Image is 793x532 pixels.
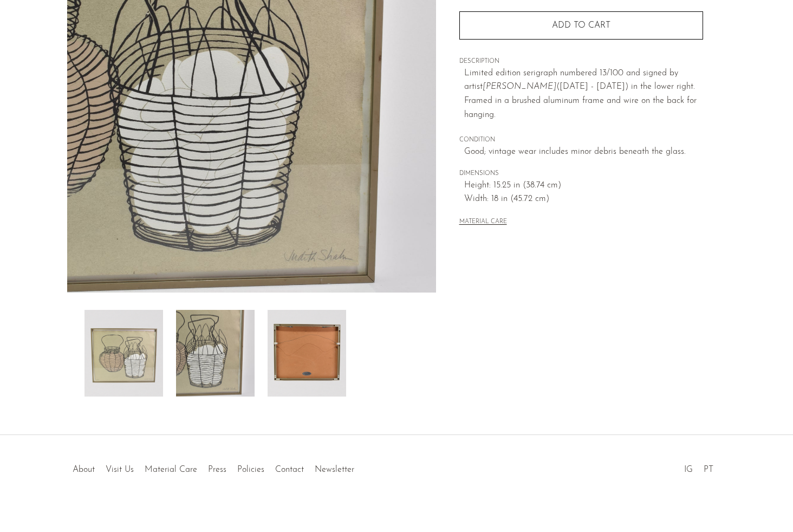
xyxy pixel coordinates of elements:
[483,82,556,91] em: [PERSON_NAME]
[84,310,163,397] img: Egg Baskets Serigraph, Framed
[67,457,360,477] ul: Quick links
[459,11,703,40] button: Add to cart
[464,179,703,193] span: Height: 15.25 in (38.74 cm)
[704,465,713,474] a: PT
[73,465,95,474] a: About
[145,465,197,474] a: Material Care
[268,310,346,397] img: Egg Baskets Serigraph, Framed
[464,145,703,159] span: Good; vintage wear includes minor debris beneath the glass.
[237,465,264,474] a: Policies
[552,21,610,30] span: Add to cart
[464,67,703,122] p: Limited edition serigraph numbered 13/100 and signed by artist ([DATE] - [DATE]) in the lower rig...
[459,169,703,179] span: DIMENSIONS
[208,465,226,474] a: Press
[459,57,703,67] span: DESCRIPTION
[464,192,703,206] span: Width: 18 in (45.72 cm)
[679,457,719,477] ul: Social Medias
[106,465,134,474] a: Visit Us
[459,218,507,226] button: MATERIAL CARE
[684,465,693,474] a: IG
[176,310,255,397] img: Egg Baskets Serigraph, Framed
[275,465,304,474] a: Contact
[459,135,703,145] span: CONDITION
